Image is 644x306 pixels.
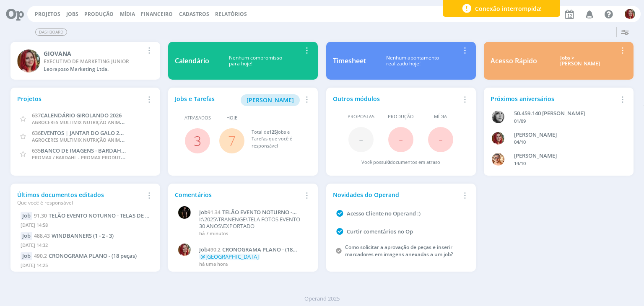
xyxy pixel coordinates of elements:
[17,49,40,73] img: G
[44,58,144,65] div: EXECUTIVO DE MARKETING JUNIOR
[215,10,247,18] a: Relatórios
[64,11,81,18] button: Jobs
[21,212,32,220] div: Job
[41,129,128,137] span: EVENTOS | JANTAR DO GALO 2025
[366,55,460,67] div: Nenhum apontamento realizado hoje!
[252,129,303,150] div: Total de Jobs e Tarefas que você é responsável
[199,246,307,253] a: Job490.2CRONOGRAMA PLANO - (18 peças)
[247,96,294,104] span: [PERSON_NAME]
[17,199,144,207] div: Que você é responsável
[138,11,175,18] button: Financeiro
[21,260,150,272] div: [DATE] 14:25
[21,240,150,252] div: [DATE] 14:32
[348,113,374,120] span: Propostas
[514,109,617,118] div: 50.459.140 JANAÍNA LUNA FERRO
[32,118,139,126] span: AGROCERES MULTIMIX NUTRIÇÃO ANIMAL LTDA.
[117,11,138,18] button: Mídia
[35,10,60,18] a: Projetos
[179,10,209,18] span: Cadastros
[241,94,300,106] button: [PERSON_NAME]
[175,190,301,199] div: Comentários
[184,114,211,122] span: Atrasados
[199,261,228,267] span: há uma hora
[514,152,617,160] div: VICTOR MIRON COUTO
[491,56,537,66] div: Acesso Rápido
[208,209,221,216] span: 91.34
[44,65,144,73] div: Leoraposo Marketing Ltda.
[199,209,307,216] a: Job91.34TELÃO EVENTO NOTURNO - BOOK
[82,11,116,18] button: Produção
[200,253,259,260] span: @[GEOGRAPHIC_DATA]
[333,94,460,103] div: Outros módulos
[399,130,403,148] span: -
[333,190,460,199] div: Novidades do Operand
[269,129,277,135] span: 125
[178,206,191,219] img: C
[120,10,135,18] a: Mídia
[347,210,421,217] a: Acesso Cliente no Operand :)
[44,49,144,58] div: GIOVANA
[199,230,228,236] span: há 7 minutos
[326,42,476,80] a: TimesheetNenhum apontamentorealizado hoje!
[345,244,453,258] a: Como solicitar a aprovação de peças e inserir marcadores em imagens anexadas a um job?
[34,232,50,239] span: 488.43
[514,131,617,139] div: GIOVANA DE OLIVEIRA PERSINOTI
[84,10,114,18] a: Produção
[41,146,140,154] span: BANCO DE IMAGENS - BARDAHL - 2025
[32,129,128,137] a: 636EVENTOS | JANTAR DO GALO 2025
[387,159,390,165] span: 0
[34,212,174,219] a: 91.30TELÃO EVENTO NOTURNO - TELAS DE DESCANSO
[21,252,32,260] div: Job
[359,130,363,148] span: -
[10,42,160,80] a: GGIOVANAEXECUTIVO DE MARKETING JUNIORLeoraposo Marketing Ltda.
[32,112,41,119] span: 637
[209,55,301,67] div: Nenhum compromisso para hoje!
[194,132,201,150] a: 3
[49,212,174,219] span: TELÃO EVENTO NOTURNO - TELAS DE DESCANSO
[625,9,635,19] img: G
[35,29,67,36] span: Dashboard
[208,246,221,253] span: 490.2
[32,153,213,161] span: PROMAX / BARDAHL - PROMAX PRODUTOS MÁXIMOS S/A INDÚSTRIA E COMÉRCIO
[34,252,137,259] a: 490.2CRONOGRAMA PLANO - (18 peças)
[226,114,237,122] span: Hoje
[21,220,150,232] div: [DATE] 14:58
[475,4,542,13] span: Conexão interrompida!
[347,228,413,235] a: Curtir comentários no Op
[175,56,209,66] div: Calendário
[175,94,301,106] div: Jobs e Tarefas
[17,190,144,207] div: Últimos documentos editados
[32,146,140,154] a: 635BANCO DE IMAGENS - BARDAHL - 2025
[492,111,504,123] img: J
[32,11,63,18] button: Projetos
[213,11,249,18] button: Relatórios
[228,132,236,150] a: 7
[439,130,443,148] span: -
[514,160,526,166] span: 14/10
[514,139,526,145] span: 04/10
[543,55,617,67] div: Jobs > [PERSON_NAME]
[434,113,447,120] span: Mídia
[361,159,440,166] div: Você possui documentos em atraso
[34,252,47,259] span: 490.2
[241,96,300,104] a: [PERSON_NAME]
[624,7,636,21] button: G
[52,232,114,239] span: WINDBANNERS (1 - 2 - 3)
[49,252,137,259] span: CRONOGRAMA PLANO - (18 peças)
[514,118,526,124] span: 01/09
[178,244,191,256] img: G
[17,94,144,103] div: Projetos
[388,113,414,120] span: Produção
[492,153,504,166] img: V
[32,135,139,143] span: AGROCERES MULTIMIX NUTRIÇÃO ANIMAL LTDA.
[32,111,122,119] a: 637CALENDÁRIO GIROLANDO 2026
[66,10,78,18] a: Jobs
[32,147,41,154] span: 635
[34,212,47,219] span: 91.30
[492,132,504,145] img: G
[32,129,41,137] span: 636
[41,112,122,119] span: CALENDÁRIO GIROLANDO 2026
[177,11,212,18] button: Cadastros
[199,216,307,229] p: I:\2025\TRANENGE\TELA FOTOS EVENTO 30 ANOS\EXPORTADO
[34,232,114,239] a: 488.43WINDBANNERS (1 - 2 - 3)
